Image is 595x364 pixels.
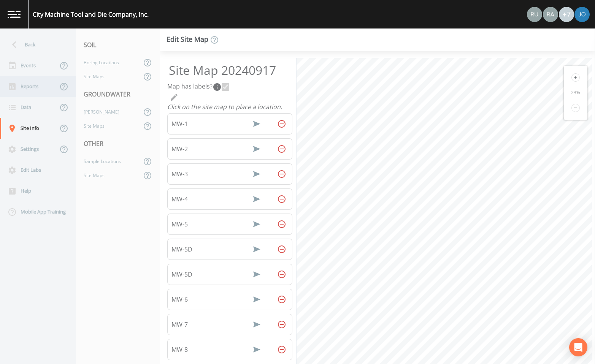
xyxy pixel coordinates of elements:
[250,168,263,180] button: Rotate Label Position
[527,7,542,22] img: a5c06d64ce99e847b6841ccd0307af82
[8,11,21,18] img: logo
[171,169,188,179] span: MW-3
[167,82,222,90] span: Map has labels?
[33,10,149,19] div: City Machine Tool and Die Company, Inc.
[76,55,141,70] a: Boring Locations
[574,7,590,22] img: eb8b2c35ded0d5aca28d215f14656a61
[275,343,288,356] button: Remove Well
[250,218,263,231] button: Rotate Label Position
[275,268,288,281] button: Remove Well
[76,168,141,182] a: Site Maps
[76,84,160,105] div: GROUNDWATER
[76,34,160,55] div: SOIL
[213,82,222,92] svg: If your map has location names, check this so we don't add our own labels to reports.
[275,218,288,231] button: Remove Well
[275,142,288,155] button: Remove Well
[275,243,288,256] button: Remove Well
[527,7,543,22] div: Russell Schindler
[171,195,188,204] span: MW-4
[76,105,141,119] a: [PERSON_NAME]
[250,142,263,155] button: Rotate Label Position
[250,268,263,281] button: Rotate Label Position
[171,320,188,329] span: MW-7
[171,119,188,128] span: MW-1
[171,144,188,154] span: MW-2
[559,7,574,22] div: +7
[250,193,263,206] button: Rotate Label Position
[171,270,192,279] span: MW-5D
[569,338,587,356] div: Open Intercom Messenger
[76,70,141,84] a: Site Maps
[76,154,141,168] a: Sample Locations
[543,7,558,22] img: 7493944169e4cb9b715a099ebe515ac2
[275,117,288,130] button: Remove Well
[171,245,192,254] span: MW-5D
[250,117,263,130] button: Rotate Label Position
[250,318,263,331] button: Rotate Label Position
[250,293,263,306] button: Rotate Label Position
[543,7,559,22] div: Radlie J Storer
[167,103,282,111] i: Click on the site map to place a location.
[167,62,278,79] div: Site Map 20240917
[275,318,288,331] button: Remove Well
[167,35,219,44] div: Edit Site Map
[250,243,263,256] button: Rotate Label Position
[564,89,587,96] div: 23 %
[76,119,141,133] a: Site Maps
[250,343,263,356] button: Rotate Label Position
[171,220,188,229] span: MW-5
[76,133,160,154] div: OTHER
[275,168,288,180] button: Remove Well
[222,83,229,91] input: Map has labels?If your map has location names, check this so we don't add our own labels to reports.
[275,193,288,206] button: Remove Well
[171,295,188,304] span: MW-6
[275,293,288,306] button: Remove Well
[171,345,188,354] span: MW-8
